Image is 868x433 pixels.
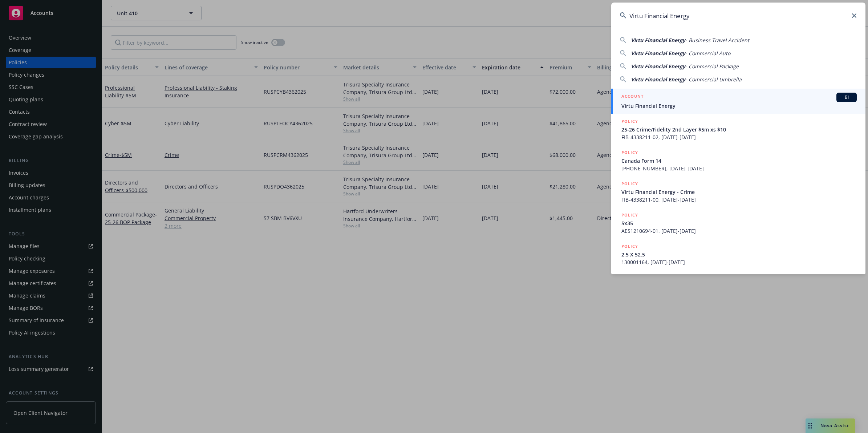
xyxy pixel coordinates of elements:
[631,63,685,70] span: Virtu Financial Energy
[621,219,857,227] span: 5x35
[621,157,857,165] span: Canada Form 14
[839,94,854,101] span: BI
[621,251,857,258] span: 2.5 X 52.5
[631,37,685,44] span: Virtu Financial Energy
[685,76,742,83] span: - Commercial Umbrella
[611,89,865,114] a: ACCOUNTBIVirtu Financial Energy
[621,133,857,141] span: FIB-4338211-02, [DATE]-[DATE]
[621,227,857,235] span: AES1210694-01, [DATE]-[DATE]
[685,63,739,70] span: - Commercial Package
[611,114,865,145] a: POLICY25-26 Crime/Fidelity 2nd Layer $5m xs $10FIB-4338211-02, [DATE]-[DATE]
[621,102,857,110] span: Virtu Financial Energy
[621,118,638,125] h5: POLICY
[621,126,857,133] span: 25-26 Crime/Fidelity 2nd Layer $5m xs $10
[611,239,865,270] a: POLICY2.5 X 52.5130001164, [DATE]-[DATE]
[621,196,857,203] span: FIB-4338211-00, [DATE]-[DATE]
[685,37,749,44] span: - Business Travel Accident
[611,176,865,207] a: POLICYVirtu Financial Energy - CrimeFIB-4338211-00, [DATE]-[DATE]
[611,3,865,29] input: Search...
[621,165,857,172] span: [PHONE_NUMBER], [DATE]-[DATE]
[621,258,857,266] span: 130001164, [DATE]-[DATE]
[621,188,857,196] span: Virtu Financial Energy - Crime
[621,211,638,219] h5: POLICY
[621,93,644,101] h5: ACCOUNT
[631,50,685,57] span: Virtu Financial Energy
[621,243,638,250] h5: POLICY
[631,76,685,83] span: Virtu Financial Energy
[621,180,638,187] h5: POLICY
[611,207,865,239] a: POLICY5x35AES1210694-01, [DATE]-[DATE]
[621,149,638,156] h5: POLICY
[685,50,730,57] span: - Commercial Auto
[611,145,865,176] a: POLICYCanada Form 14[PHONE_NUMBER], [DATE]-[DATE]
